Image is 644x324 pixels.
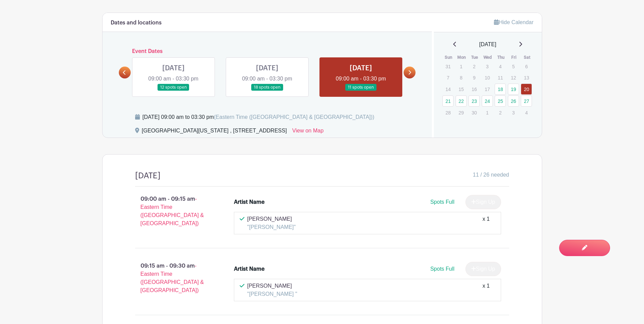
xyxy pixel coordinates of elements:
p: [PERSON_NAME] [247,215,296,223]
div: [DATE] 09:00 am to 03:30 pm [143,113,374,121]
span: Spots Full [430,266,454,272]
span: (Eastern Time ([GEOGRAPHIC_DATA] & [GEOGRAPHIC_DATA])) [214,114,374,120]
p: 15 [456,84,467,94]
h6: Dates and locations [111,20,162,26]
p: 3 [508,107,519,118]
p: 11 [495,72,506,83]
th: Tue [468,54,481,61]
h4: [DATE] [135,171,161,181]
p: 09:15 am - 09:30 am [124,259,223,297]
p: 3 [482,61,493,72]
a: 22 [456,95,467,107]
p: 09:00 am - 09:15 am [124,192,223,230]
p: 2 [495,107,506,118]
th: Sun [442,54,455,61]
th: Mon [455,54,468,61]
a: 23 [468,95,480,107]
div: Artist Name [234,198,264,206]
th: Fri [508,54,521,61]
p: 9 [468,72,480,83]
p: 8 [456,72,467,83]
p: 30 [468,107,480,118]
a: Hide Calendar [494,19,533,25]
th: Sat [520,54,534,61]
p: 6 [521,61,532,72]
a: 21 [442,95,454,107]
p: 2 [468,61,480,72]
span: [DATE] [479,40,496,49]
p: 10 [482,72,493,83]
p: 17 [482,84,493,94]
a: 18 [495,84,506,95]
th: Wed [481,54,495,61]
span: 11 / 26 needed [473,171,509,179]
p: 5 [508,61,519,72]
p: 31 [442,61,454,72]
span: - Eastern Time ([GEOGRAPHIC_DATA] & [GEOGRAPHIC_DATA]) [141,196,204,226]
p: 1 [482,107,493,118]
p: [PERSON_NAME] [247,282,297,290]
a: 24 [482,95,493,107]
div: [GEOGRAPHIC_DATA][US_STATE] , [STREET_ADDRESS] [142,127,287,138]
p: 28 [442,107,454,118]
p: 16 [468,84,480,94]
p: "[PERSON_NAME] " [247,290,297,298]
h6: Event Dates [131,48,404,55]
p: "[PERSON_NAME]" [247,223,296,231]
a: 25 [495,95,506,107]
a: 20 [521,84,532,95]
p: 12 [508,72,519,83]
p: 4 [495,61,506,72]
p: 1 [456,61,467,72]
div: Artist Name [234,265,264,273]
a: 27 [521,95,532,107]
div: x 1 [482,215,490,231]
th: Thu [494,54,508,61]
p: 4 [521,107,532,118]
a: View on Map [292,127,324,138]
span: - Eastern Time ([GEOGRAPHIC_DATA] & [GEOGRAPHIC_DATA]) [141,263,204,293]
p: 29 [456,107,467,118]
p: 7 [442,72,454,83]
span: Spots Full [430,199,454,205]
div: x 1 [482,282,490,298]
a: 26 [508,95,519,107]
a: 19 [508,84,519,95]
p: 14 [442,84,454,94]
p: 13 [521,72,532,83]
